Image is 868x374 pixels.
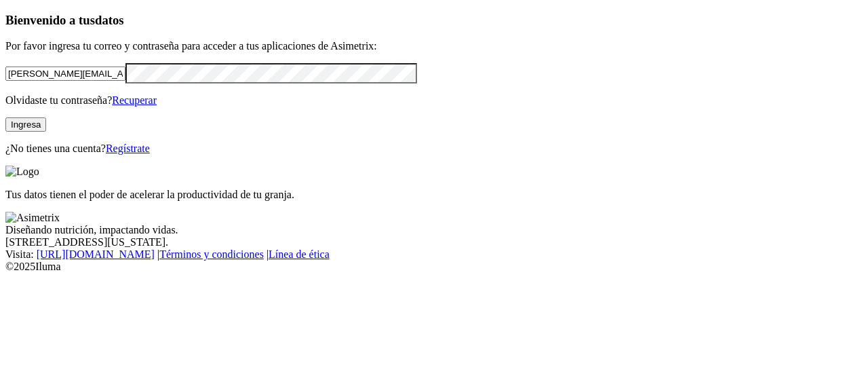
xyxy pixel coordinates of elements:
[5,166,39,178] img: Logo
[5,13,863,28] h3: Bienvenido a tus
[5,189,863,201] p: Tus datos tienen el poder de acelerar la productividad de tu granja.
[112,94,157,106] a: Recuperar
[5,94,863,107] p: Olvidaste tu contraseña?
[5,236,863,248] div: [STREET_ADDRESS][US_STATE].
[5,224,863,236] div: Diseñando nutrición, impactando vidas.
[269,248,330,260] a: Línea de ética
[5,212,60,224] img: Asimetrix
[5,40,863,52] p: Por favor ingresa tu correo y contraseña para acceder a tus aplicaciones de Asimetrix:
[37,248,155,260] a: [URL][DOMAIN_NAME]
[95,13,124,27] span: datos
[106,143,150,154] a: Regístrate
[5,261,863,273] div: © 2025 Iluma
[5,67,125,81] input: Tu correo
[5,248,863,261] div: Visita : | |
[159,248,264,260] a: Términos y condiciones
[5,117,46,132] button: Ingresa
[5,143,863,155] p: ¿No tienes una cuenta?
